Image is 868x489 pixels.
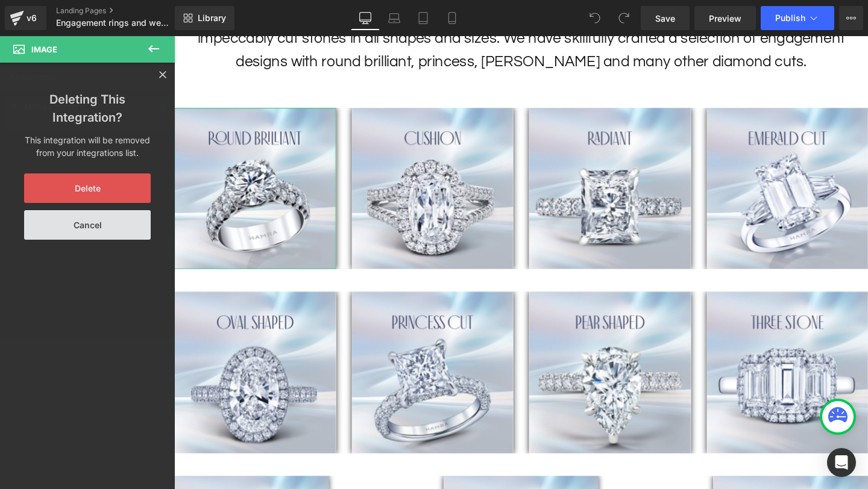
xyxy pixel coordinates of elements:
[24,173,151,203] button: Delete
[15,90,160,126] p: Deleting This Integration?
[175,6,234,30] a: New Library
[56,6,195,16] a: Landing Pages
[373,76,543,246] img: radiant cut diamond rings
[775,13,805,23] span: Publish
[839,6,863,30] button: More
[15,134,160,159] p: This integration will be removed from your integrations list.
[560,76,730,246] img: emerald cut diamond rings
[187,76,357,246] img: cushion cut diamond ring
[409,6,438,30] a: Tablet
[56,18,172,28] span: Engagement rings and wedding bands at Hamra Jewelers in [GEOGRAPHIC_DATA], [US_STATE].
[694,6,756,30] a: Preview
[655,12,675,25] span: Save
[583,6,607,30] button: Undo
[5,6,46,30] a: v6
[709,12,741,25] span: Preview
[761,6,834,30] button: Publish
[560,269,730,439] img: three stone diamond rings
[438,6,467,30] a: Mobile
[198,13,226,23] span: Library
[380,6,409,30] a: Laptop
[31,45,57,54] span: Image
[373,269,543,439] img: pear shaped diamond rings
[612,6,636,30] button: Redo
[187,269,357,439] img: princess cut diamond rings
[24,10,39,26] div: v6
[351,6,380,30] a: Desktop
[827,448,856,477] div: Open Intercom Messenger
[24,210,151,240] button: Cancel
